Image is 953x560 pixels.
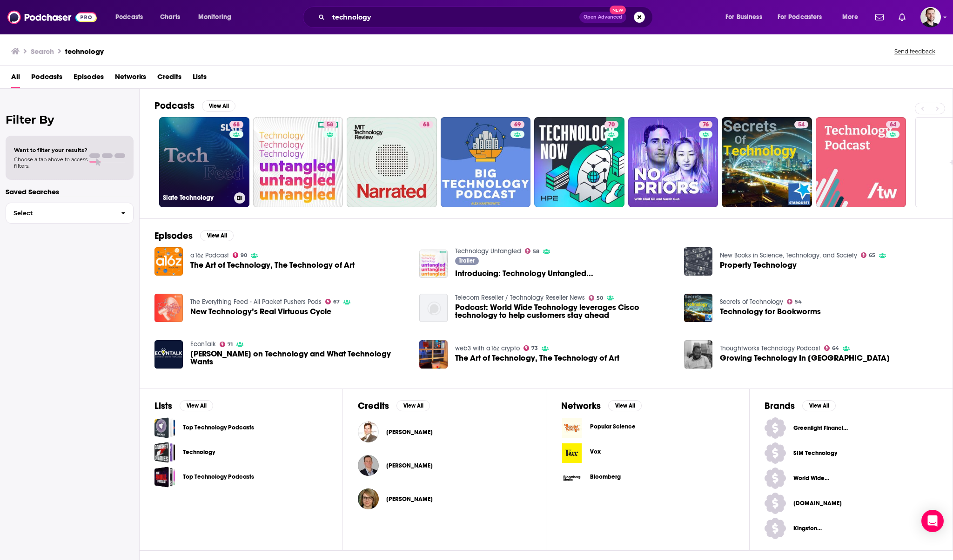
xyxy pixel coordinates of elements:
[198,11,231,24] span: Monitoring
[720,354,890,362] a: Growing Technology In Africa
[684,340,712,369] img: Growing Technology In Africa
[386,428,433,436] span: [PERSON_NAME]
[190,350,408,366] span: [PERSON_NAME] on Technology and What Technology Wants
[684,247,712,276] img: Property Technology
[6,203,134,224] button: Select
[154,100,235,112] a: PodcastsView All
[720,261,797,269] span: Property Technology
[154,417,175,438] a: Top Technology Podcasts
[358,451,531,481] button: Vincent BerkVincent Berk
[109,10,155,25] button: open menu
[183,447,215,457] a: Technology
[765,468,938,489] a: World Wide Technology
[604,121,618,128] a: 70
[154,400,172,412] h2: Lists
[514,120,521,130] span: 69
[386,462,433,469] span: [PERSON_NAME]
[159,117,249,207] a: 68Slate Technology
[193,69,207,88] span: Lists
[190,261,355,269] span: The Art of Technology, The Technology of Art
[795,300,802,304] span: 54
[157,69,181,88] a: Credits
[6,210,114,216] span: Select
[765,417,938,439] a: Greenlight Financial Technology
[832,346,839,350] span: 64
[720,251,857,259] a: New Books in Science, Technology, and Society
[192,10,243,25] button: open menu
[358,400,430,412] a: CreditsView All
[720,344,820,352] a: Thoughtworks Technology Podcast
[872,9,887,25] a: Show notifications dropdown
[6,187,134,196] p: Saved Searches
[561,400,601,412] h2: Networks
[154,400,213,412] a: ListsView All
[561,400,642,412] a: NetworksView All
[510,121,524,128] a: 69
[190,251,229,259] a: a16z Podcast
[455,270,593,277] span: Introducing: Technology Untangled...
[229,121,243,128] a: 68
[233,252,248,258] a: 90
[419,294,448,322] img: Podcast: World Wide Technology leverages Cisco technology to help customers stay ahead
[794,121,808,128] a: 54
[419,121,433,128] a: 68
[793,449,848,457] span: SIM Technology
[561,417,734,439] a: Popular Science logoPopular Science
[824,345,839,351] a: 64
[895,9,909,25] a: Show notifications dropdown
[233,120,240,130] span: 68
[7,8,97,26] img: Podchaser - Follow, Share and Rate Podcasts
[190,298,322,306] a: The Everything Feed - All Packet Pushers Pods
[920,7,941,27] img: User Profile
[793,500,848,507] span: [DOMAIN_NAME]
[584,15,622,20] span: Open Advanced
[74,69,104,88] span: Episodes
[325,299,340,304] a: 67
[154,340,183,369] a: Kevin Kelly on Technology and What Technology Wants
[699,121,712,128] a: 76
[163,194,230,202] h3: Slate Technology
[455,303,673,319] a: Podcast: World Wide Technology leverages Cisco technology to help customers stay ahead
[720,308,821,316] a: Technology for Bookworms
[772,10,836,25] button: open menu
[531,346,538,350] span: 73
[765,493,938,514] a: [DOMAIN_NAME]
[386,495,433,503] a: Mar Hicks
[793,525,848,532] span: Kingston Technology Company, Inc.
[561,417,583,439] img: Popular Science logo
[455,354,619,362] a: The Art of Technology, The Technology of Art
[200,230,234,241] button: View All
[154,247,183,276] img: The Art of Technology, The Technology of Art
[31,69,62,88] a: Podcasts
[793,474,848,482] span: World Wide Technology
[787,299,802,304] a: 54
[684,294,712,322] a: Technology for Bookworms
[241,253,247,257] span: 90
[533,250,539,254] span: 58
[921,510,944,532] div: Open Intercom Messenger
[154,467,175,488] span: Top Technology Podcasts
[190,340,216,348] a: EconTalk
[11,69,20,88] a: All
[358,455,379,476] img: Vincent Berk
[190,350,408,366] a: Kevin Kelly on Technology and What Technology Wants
[798,120,805,130] span: 54
[534,117,624,207] a: 70
[160,11,180,24] span: Charts
[842,11,858,24] span: More
[154,294,183,322] a: New Technology’s Real Virtuous Cycle
[358,488,379,509] a: Mar Hicks
[220,342,233,347] a: 71
[253,117,343,207] a: 58
[720,354,890,362] span: Growing Technology In [GEOGRAPHIC_DATA]
[190,308,331,316] span: New Technology’s Real Virtuous Cycle
[14,147,87,153] span: Want to filter your results?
